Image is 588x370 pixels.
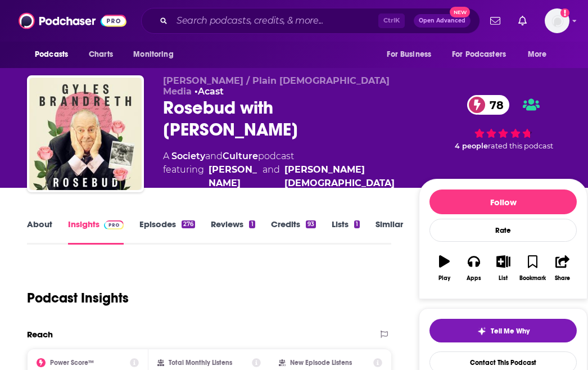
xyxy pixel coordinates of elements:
[195,86,224,97] span: •
[284,163,401,190] a: [PERSON_NAME][DEMOGRAPHIC_DATA]
[486,11,505,30] a: Show notifications dropdown
[478,95,509,115] span: 78
[545,8,569,33] img: User Profile
[450,7,470,17] span: New
[306,220,316,228] div: 93
[528,47,547,62] span: More
[27,44,83,65] button: open menu
[518,248,548,288] button: Bookmark
[520,44,561,65] button: open menu
[548,248,577,288] button: Share
[163,163,401,190] span: featuring
[27,219,52,245] a: About
[545,8,569,33] span: Logged in as Naomiumusic
[499,275,508,282] div: List
[488,142,553,150] span: rated this podcast
[376,219,403,245] a: Similar
[452,47,506,62] span: For Podcasters
[477,327,486,336] img: tell me why sparkle
[419,75,587,170] div: 78 4 peoplerated this podcast
[467,95,509,115] a: 78
[354,220,360,228] div: 1
[205,151,223,161] span: and
[429,189,577,214] button: Follow
[387,47,431,62] span: For Business
[35,47,68,62] span: Podcasts
[182,220,195,228] div: 276
[169,359,232,367] h2: Total Monthly Listens
[263,163,280,190] span: and
[429,219,577,242] div: Rate
[27,329,53,340] h2: Reach
[211,219,255,245] a: Reviews1
[545,8,569,33] button: Show profile menu
[171,151,205,161] a: Society
[467,275,481,282] div: Apps
[163,150,401,190] div: A podcast
[438,275,450,282] div: Play
[429,248,459,288] button: Play
[198,86,224,97] a: Acast
[19,10,126,31] img: Podchaser - Follow, Share and Rate Podcasts
[89,47,113,62] span: Charts
[223,151,258,161] a: Culture
[332,219,360,245] a: Lists1
[271,219,316,245] a: Credits93
[519,275,546,282] div: Bookmark
[50,359,94,367] h2: Power Score™
[27,290,129,306] h1: Podcast Insights
[555,275,570,282] div: Share
[560,8,569,17] svg: Add a profile image
[133,47,173,62] span: Monitoring
[455,142,488,150] span: 4 people
[125,44,188,65] button: open menu
[445,44,522,65] button: open menu
[139,219,195,245] a: Episodes276
[419,18,465,24] span: Open Advanced
[29,78,142,190] img: Rosebud with Gyles Brandreth
[378,13,405,28] span: Ctrl K
[141,8,480,34] div: Search podcasts, credits, & more...
[163,75,390,97] span: [PERSON_NAME] / Plain [DEMOGRAPHIC_DATA] Media
[209,163,258,190] a: Gyles Brandreth
[459,248,489,288] button: Apps
[429,319,577,342] button: tell me why sparkleTell Me Why
[82,44,120,65] a: Charts
[491,327,530,336] span: Tell Me Why
[489,248,518,288] button: List
[104,220,124,229] img: Podchaser Pro
[514,11,531,30] a: Show notifications dropdown
[68,219,124,245] a: InsightsPodchaser Pro
[414,14,471,28] button: Open AdvancedNew
[379,44,445,65] button: open menu
[290,359,352,367] h2: New Episode Listens
[249,220,255,228] div: 1
[172,12,378,30] input: Search podcasts, credits, & more...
